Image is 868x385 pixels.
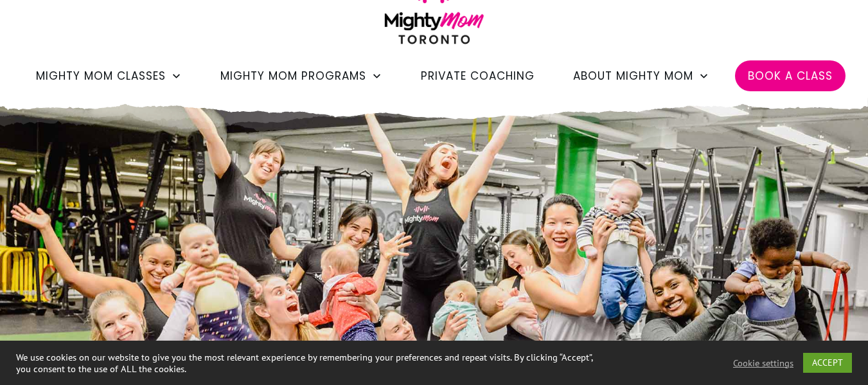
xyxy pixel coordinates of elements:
a: Cookie settings [733,357,793,369]
a: About Mighty Mom [573,65,709,87]
span: About Mighty Mom [573,65,693,87]
a: Private Coaching [421,65,535,87]
a: Mighty Mom Programs [220,65,382,87]
a: Mighty Mom Classes [36,65,182,87]
span: Mighty Mom Classes [36,65,166,87]
a: Book a Class [748,65,833,87]
span: Mighty Mom Programs [220,65,366,87]
a: ACCEPT [803,353,852,373]
div: We use cookies on our website to give you the most relevant experience by remembering your prefer... [16,352,601,375]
